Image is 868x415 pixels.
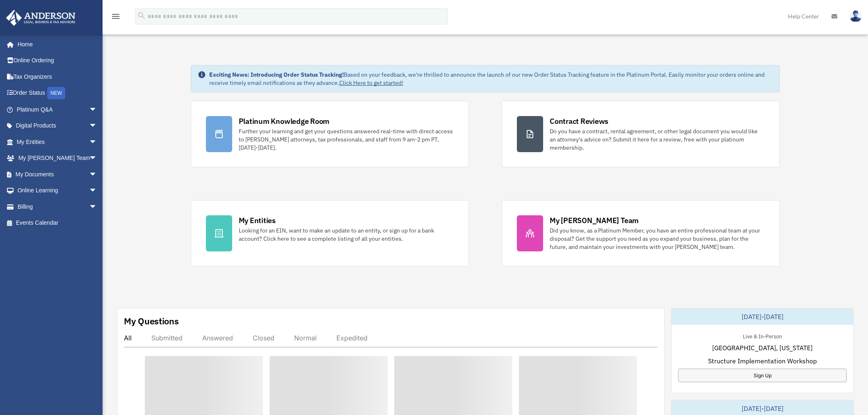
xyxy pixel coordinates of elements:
[151,334,183,342] div: Submitted
[209,71,344,78] strong: Exciting News: Introducing Order Status Tracking!
[712,343,813,353] span: [GEOGRAPHIC_DATA], [US_STATE]
[294,334,317,342] div: Normal
[89,198,105,215] span: arrow_drop_down
[111,11,121,21] i: menu
[672,308,853,325] div: [DATE]-[DATE]
[111,14,121,21] a: menu
[6,52,110,69] a: Online Ordering
[678,369,847,382] a: Sign Up
[6,166,110,182] a: My Documentsarrow_drop_down
[502,200,780,267] a: My [PERSON_NAME] Team Did you know, as a Platinum Member, you have an entire professional team at...
[6,198,110,215] a: Billingarrow_drop_down
[550,127,765,152] div: Do you have a contract, rental agreement, or other legal document you would like an attorney's ad...
[6,150,110,166] a: My [PERSON_NAME] Teamarrow_drop_down
[89,101,105,118] span: arrow_drop_down
[89,182,105,199] span: arrow_drop_down
[6,215,110,231] a: Events Calendar
[137,11,146,20] i: search
[209,71,773,87] div: Based on your feedback, we're thrilled to announce the launch of our new Order Status Tracking fe...
[6,85,110,102] a: Order StatusNEW
[6,182,110,199] a: Online Learningarrow_drop_down
[850,10,862,22] img: User Pic
[6,134,110,150] a: My Entitiesarrow_drop_down
[6,101,110,118] a: Platinum Q&Aarrow_drop_down
[239,127,454,152] div: Further your learning and get your questions answered real-time with direct access to [PERSON_NAM...
[89,134,105,150] span: arrow_drop_down
[550,226,765,251] div: Did you know, as a Platinum Member, you have an entire professional team at your disposal? Get th...
[253,334,274,342] div: Closed
[550,215,639,226] div: My [PERSON_NAME] Team
[89,150,105,167] span: arrow_drop_down
[47,87,65,99] div: NEW
[239,215,276,226] div: My Entities
[239,116,330,126] div: Platinum Knowledge Room
[6,36,105,52] a: Home
[202,334,233,342] div: Answered
[191,200,469,267] a: My Entities Looking for an EIN, want to make an update to an entity, or sign up for a bank accoun...
[502,101,780,167] a: Contract Reviews Do you have a contract, rental agreement, or other legal document you would like...
[6,68,110,85] a: Tax Organizers
[4,10,78,26] img: Anderson Advisors Platinum Portal
[339,79,403,87] a: Click Here to get started!
[124,334,132,342] div: All
[89,166,105,183] span: arrow_drop_down
[736,331,788,340] div: Live & In-Person
[191,101,469,167] a: Platinum Knowledge Room Further your learning and get your questions answered real-time with dire...
[239,226,454,243] div: Looking for an EIN, want to make an update to an entity, or sign up for a bank account? Click her...
[708,356,817,366] span: Structure Implementation Workshop
[336,334,368,342] div: Expedited
[89,118,105,135] span: arrow_drop_down
[6,118,110,134] a: Digital Productsarrow_drop_down
[124,315,179,327] div: My Questions
[550,116,608,126] div: Contract Reviews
